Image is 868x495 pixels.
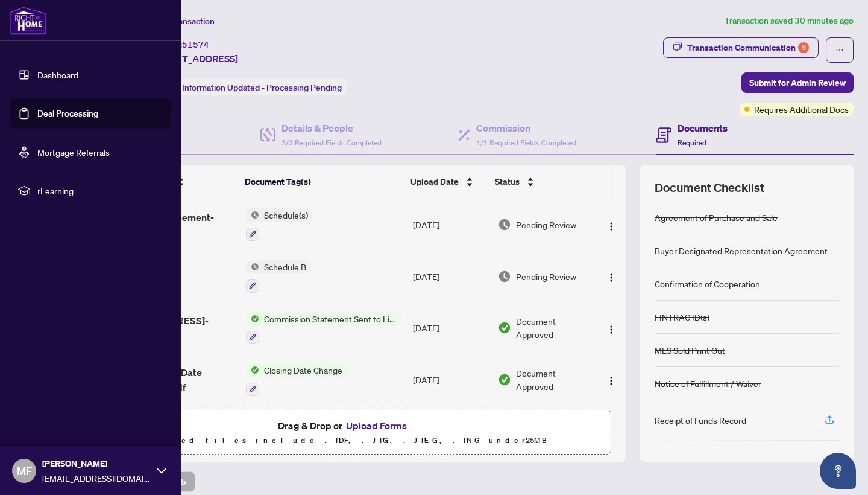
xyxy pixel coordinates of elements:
h4: Details & People [281,121,382,135]
span: Upload Date [410,175,459,188]
th: Document Tag(s) [240,165,406,199]
td: [DATE] [408,199,493,251]
img: Logo [606,376,616,386]
span: [EMAIL_ADDRESS][DOMAIN_NAME] [42,471,151,485]
button: Transaction Communication6 [663,37,819,58]
div: FINTRAC ID(s) [655,310,709,324]
span: Document Approved [516,315,591,341]
a: Deal Processing [37,108,98,119]
button: Open asap [820,453,856,489]
img: Logo [606,222,616,231]
span: Required [678,138,706,147]
a: Mortgage Referrals [37,147,110,158]
button: Status IconCommission Statement Sent to Listing Brokerage [246,312,402,345]
span: [STREET_ADDRESS] [149,51,238,66]
h4: Commission [476,121,576,135]
span: 51574 [182,39,209,50]
img: Document Status [498,270,511,283]
p: Supported files include .PDF, .JPG, .JPEG, .PNG under 25 MB [85,433,603,448]
img: Document Status [498,373,511,386]
img: Logo [606,325,616,334]
button: Logo [602,370,621,389]
span: Drag & Drop or [278,418,410,433]
span: Commission Statement Sent to Listing Brokerage [259,312,402,325]
img: Status Icon [246,363,259,377]
div: Buyer Designated Representation Agreement [655,244,828,257]
span: Submit for Admin Review [749,73,846,92]
td: [DATE] [408,302,493,354]
img: logo [10,6,47,35]
article: Transaction saved 30 minutes ago [725,14,854,28]
span: Schedule B [259,260,311,273]
td: [DATE] [408,251,493,302]
div: Confirmation of Cooperation [655,277,760,290]
td: [DATE] [408,354,493,406]
a: Dashboard [37,69,78,80]
img: Status Icon [246,260,259,273]
span: Requires Additional Docs [754,103,849,116]
div: Status: [149,79,347,95]
span: ellipsis [835,46,844,54]
div: Notice of Fulfillment / Waiver [655,377,761,390]
button: Status IconClosing Date Change [246,363,347,396]
div: Receipt of Funds Record [655,414,746,427]
span: Schedule(s) [259,208,313,222]
span: Document Checklist [655,179,764,196]
img: Document Status [498,321,511,334]
span: Pending Review [516,218,576,231]
span: Document Approved [516,366,591,393]
div: 6 [798,42,809,53]
div: Agreement of Purchase and Sale [655,211,778,224]
span: MF [17,462,32,479]
span: Closing Date Change [259,363,347,377]
span: 3/3 Required Fields Completed [281,138,382,147]
img: Status Icon [246,312,259,325]
div: MLS Sold Print Out [655,343,725,357]
span: Pending Review [516,270,576,283]
span: Information Updated - Processing Pending [182,82,342,93]
button: Upload Forms [342,418,410,433]
button: Logo [602,267,621,286]
span: View Transaction [150,16,215,27]
div: Transaction Communication [687,38,809,57]
span: Drag & Drop orUpload FormsSupported files include .PDF, .JPG, .JPEG, .PNG under25MB [78,410,611,455]
th: Upload Date [406,165,490,199]
button: Logo [602,215,621,234]
button: Submit for Admin Review [741,72,854,93]
img: Document Status [498,218,511,231]
span: [PERSON_NAME] [42,457,151,470]
button: Logo [602,318,621,337]
img: Status Icon [246,208,259,222]
span: rLearning [37,184,163,197]
span: Status [495,175,520,188]
button: Status IconSchedule(s) [246,208,313,241]
span: 1/1 Required Fields Completed [476,138,576,147]
h4: Documents [678,121,728,135]
img: Logo [606,273,616,283]
button: Status IconSchedule B [246,260,311,293]
th: Status [490,165,593,199]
